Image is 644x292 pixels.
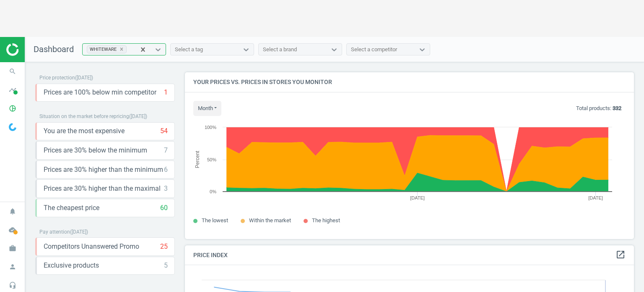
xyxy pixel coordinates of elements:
div: 25 [160,242,168,251]
img: ajHJNr6hYgQAAAAASUVORK5CYII= [6,43,66,56]
i: cloud_done [5,222,21,238]
span: Exclusive products [44,261,99,270]
span: Situation on the market before repricing [39,113,129,119]
b: 332 [613,105,621,111]
span: The lowest [202,217,228,224]
span: Dashboard [34,44,74,54]
div: Select a brand [263,46,297,53]
tspan: [DATE] [588,195,603,200]
i: search [5,63,21,79]
i: timeline [5,82,21,98]
div: WHITEWARE [87,46,117,53]
tspan: [DATE] [410,195,425,200]
span: Pay attention [39,229,70,235]
div: 54 [160,126,168,136]
tspan: Percent [195,150,200,168]
i: pie_chart_outlined [5,100,21,116]
span: The cheapest price [44,203,99,213]
i: person [5,259,21,275]
div: 6 [164,165,168,174]
text: 100% [205,125,216,130]
text: 50% [207,157,216,162]
button: month [193,101,221,116]
div: 7 [164,146,168,155]
i: work [5,240,21,256]
h4: Your prices vs. prices in stores you monitor [185,72,634,92]
i: notifications [5,203,21,219]
img: wGWNvw8QSZomAAAAABJRU5ErkJggg== [9,123,16,131]
iframe: Intercom live chat [609,263,629,284]
div: 1 [164,88,168,97]
span: Price protection [39,75,75,81]
span: Within the market [249,217,291,224]
i: open_in_new [615,250,626,260]
span: You are the most expensive [44,126,125,136]
a: open_in_new [615,250,626,260]
div: 5 [164,261,168,270]
div: Select a tag [175,46,203,53]
p: Total products: [576,105,621,112]
span: ( [DATE] ) [75,75,93,81]
div: Select a competitor [351,46,397,53]
span: Prices are 30% below the minimum [44,146,147,155]
span: ( [DATE] ) [70,229,88,235]
div: 3 [164,184,168,193]
span: Prices are 30% higher than the maximal [44,184,161,193]
span: Competitors Unanswered Promo [44,242,139,251]
span: ( [DATE] ) [129,113,147,119]
div: 60 [160,203,168,213]
span: Prices are 30% higher than the minimum [44,165,163,174]
span: The highest [312,217,340,224]
span: Prices are 100% below min competitor [44,88,156,97]
h4: Price Index [185,245,634,265]
text: 0% [210,189,216,194]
